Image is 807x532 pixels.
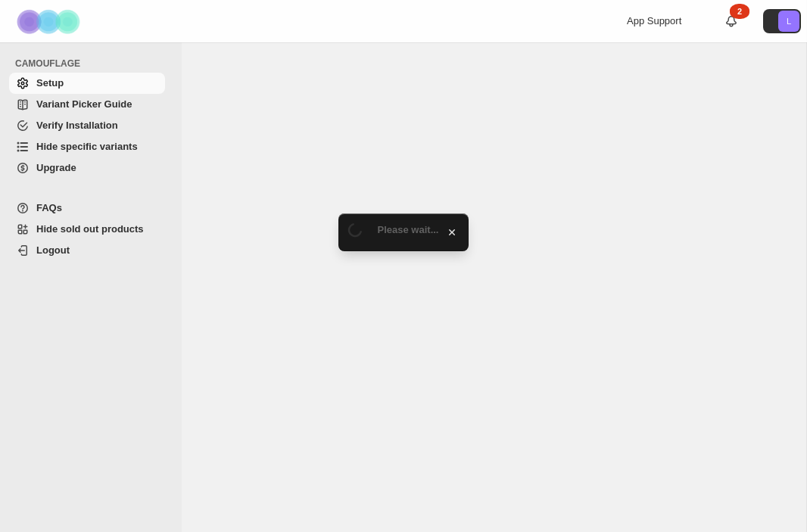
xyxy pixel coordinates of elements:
[15,58,171,70] span: CAMOUFLAGE
[36,77,64,89] span: Setup
[763,9,801,33] button: Avatar with initials L
[9,115,165,136] a: Verify Installation
[9,136,165,157] a: Hide specific variants
[36,244,70,256] span: Logout
[36,223,144,235] span: Hide sold out products
[9,157,165,179] a: Upgrade
[778,11,799,32] span: Avatar with initials L
[9,198,165,219] a: FAQs
[627,15,681,26] span: App Support
[36,141,138,152] span: Hide specific variants
[378,224,439,235] span: Please wait...
[9,240,165,261] a: Logout
[730,4,749,19] div: 2
[36,120,118,131] span: Verify Installation
[36,162,76,173] span: Upgrade
[9,94,165,115] a: Variant Picker Guide
[787,17,791,26] text: L
[36,202,62,213] span: FAQs
[9,73,165,94] a: Setup
[724,14,739,29] a: 2
[9,219,165,240] a: Hide sold out products
[12,1,88,42] img: Camouflage
[36,98,132,110] span: Variant Picker Guide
